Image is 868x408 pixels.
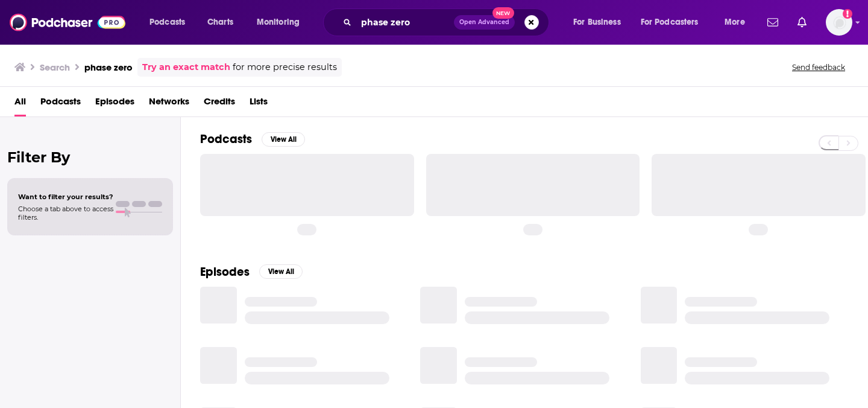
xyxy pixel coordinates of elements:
[725,14,745,31] span: More
[7,148,173,166] h2: Filter By
[40,92,81,116] a: Podcasts
[633,13,716,32] button: open menu
[763,12,783,33] a: Show notifications dropdown
[259,264,303,279] button: View All
[10,11,125,34] img: Podchaser - Follow, Share and Rate Podcasts
[459,19,509,25] span: Open Advanced
[18,205,113,222] span: Choose a tab above to access filters.
[200,132,305,147] a: PodcastsView All
[565,13,636,32] button: open menu
[843,9,852,19] svg: Add a profile image
[141,13,201,32] button: open menu
[716,13,760,32] button: open menu
[200,264,303,279] a: EpisodesView All
[14,92,26,116] a: All
[200,132,252,147] h2: Podcasts
[492,7,514,19] span: New
[641,14,699,31] span: For Podcasters
[788,62,849,72] button: Send feedback
[257,14,300,31] span: Monitoring
[573,14,621,31] span: For Business
[149,14,185,31] span: Podcasts
[335,8,561,36] div: Search podcasts, credits, & more...
[826,9,852,36] span: Logged in as mijal
[18,193,113,201] span: Want to filter your results?
[95,92,134,116] a: Episodes
[200,13,241,32] a: Charts
[233,60,337,74] span: for more precise results
[262,132,305,147] button: View All
[248,13,315,32] button: open menu
[250,92,268,116] a: Lists
[793,12,811,33] a: Show notifications dropdown
[200,264,250,279] h2: Episodes
[207,14,233,31] span: Charts
[204,92,235,116] a: Credits
[826,9,852,36] button: Show profile menu
[826,9,852,36] img: User Profile
[454,15,515,30] button: Open AdvancedNew
[40,62,70,73] h3: Search
[84,62,133,73] h3: phase zero
[149,92,189,116] a: Networks
[142,60,230,74] a: Try an exact match
[356,13,454,32] input: Search podcasts, credits, & more...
